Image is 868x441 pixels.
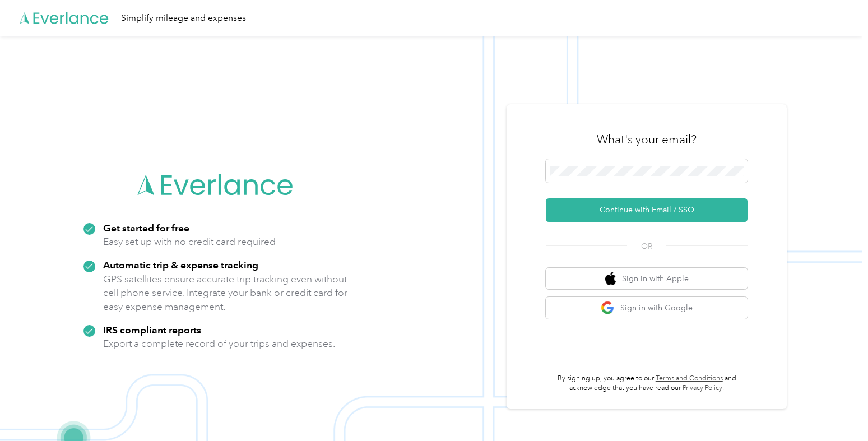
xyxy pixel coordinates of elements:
[546,268,748,290] button: apple logoSign in with Apple
[656,374,723,383] a: Terms and Conditions
[103,324,201,336] strong: IRS compliant reports
[601,301,615,315] img: google logo
[546,374,748,393] p: By signing up, you agree to our and acknowledge that you have read our .
[121,11,246,25] div: Simplify mileage and expenses
[627,240,666,252] span: OR
[605,272,616,286] img: apple logo
[546,198,748,222] button: Continue with Email / SSO
[103,337,335,351] p: Export a complete record of your trips and expenses.
[103,272,348,314] p: GPS satellites ensure accurate trip tracking even without cell phone service. Integrate your bank...
[103,259,258,271] strong: Automatic trip & expense tracking
[805,378,868,441] iframe: Everlance-gr Chat Button Frame
[103,222,189,234] strong: Get started for free
[597,132,697,147] h3: What's your email?
[683,384,722,392] a: Privacy Policy
[103,235,276,249] p: Easy set up with no credit card required
[546,297,748,319] button: google logoSign in with Google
